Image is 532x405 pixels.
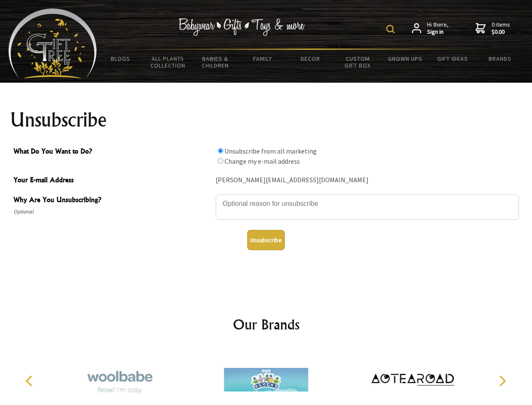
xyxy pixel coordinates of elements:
span: Why Are You Unsubscribing? [13,194,211,207]
span: Your E-mail Address [13,175,211,187]
textarea: Why Are You Unsubscribing? [216,194,519,220]
img: product search [386,25,395,33]
a: Decor [286,50,334,67]
span: 0 items [492,21,510,36]
a: Hi there,Sign in [412,21,449,36]
button: Next [493,372,511,390]
label: Unsubscribe from all marketing [225,147,317,155]
a: Brands [476,50,524,67]
button: Previous [21,372,40,390]
img: Babywear - Gifts - Toys & more [179,18,305,36]
strong: $0.00 [492,28,510,36]
h2: Our Brands [17,314,516,335]
h1: Unsubscribe [10,110,522,130]
a: Babies & Children [192,50,239,74]
a: 0 items$0.00 [476,21,510,36]
a: Custom Gift Box [334,50,382,74]
span: Hi there, [427,21,449,36]
button: Unsubscribe [247,230,285,250]
a: Family [239,50,287,67]
strong: Sign in [427,28,449,36]
span: Optional [13,207,211,217]
a: All Plants Collection [144,50,192,74]
input: What Do You Want to Do? [218,148,223,154]
label: Change my e-mail address [225,157,300,165]
img: Babyware - Gifts - Toys and more... [8,8,97,78]
a: Grown Ups [381,50,429,67]
a: BLOGS [97,50,144,67]
input: What Do You Want to Do? [218,158,223,164]
span: What Do You Want to Do? [13,146,211,158]
div: [PERSON_NAME][EMAIL_ADDRESS][DOMAIN_NAME] [216,174,519,187]
a: Gift Ideas [429,50,476,67]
